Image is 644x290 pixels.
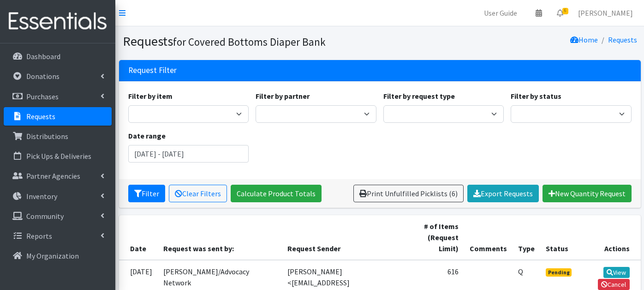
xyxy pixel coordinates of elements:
a: Pick Ups & Deliveries [4,147,112,165]
input: January 1, 2011 - December 31, 2011 [128,145,249,163]
a: My Organization [4,247,112,265]
p: Partner Agencies [26,171,80,181]
th: Type [513,215,540,260]
a: Inventory [4,187,112,205]
a: Purchases [4,87,112,106]
p: Donations [26,72,60,81]
p: Inventory [26,192,57,201]
a: User Guide [477,4,525,22]
th: Actions [578,215,640,260]
th: Date [119,215,158,260]
a: New Quantity Request [543,185,632,202]
label: Date range [128,130,166,141]
p: Distributions [26,132,68,141]
span: Pending [546,268,572,277]
th: Request was sent by: [158,215,282,260]
a: Cancel [598,279,630,290]
p: Requests [26,112,55,121]
th: Comments [464,215,513,260]
small: for Covered Bottoms Diaper Bank [173,35,326,48]
a: [PERSON_NAME] [571,4,640,22]
p: Purchases [26,92,59,101]
a: Clear Filters [169,185,227,202]
p: Dashboard [26,52,60,61]
a: Print Unfulfilled Picklists (6) [353,185,464,202]
th: Request Sender [282,215,404,260]
a: Export Requests [467,185,539,202]
label: Filter by status [511,91,561,102]
label: Filter by item [128,91,173,102]
a: View [603,267,630,278]
p: My Organization [26,251,79,260]
img: HumanEssentials [4,6,112,37]
p: Reports [26,231,52,241]
th: # of Items (Request Limit) [404,215,464,260]
a: Distributions [4,127,112,145]
span: 6 [562,8,568,14]
a: Calculate Product Totals [231,185,322,202]
a: Community [4,207,112,225]
abbr: Quantity [518,267,523,276]
a: Requests [608,35,637,44]
p: Community [26,211,64,221]
h3: Request Filter [128,66,177,75]
a: Reports [4,227,112,245]
label: Filter by request type [383,91,455,102]
button: Filter [128,185,165,202]
a: 6 [549,4,571,22]
a: Requests [4,107,112,126]
p: Pick Ups & Deliveries [26,151,91,161]
a: Dashboard [4,47,112,66]
h1: Requests [123,33,376,49]
a: Partner Agencies [4,167,112,185]
label: Filter by partner [256,91,310,102]
a: Home [570,35,598,44]
a: Donations [4,67,112,85]
th: Status [540,215,579,260]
